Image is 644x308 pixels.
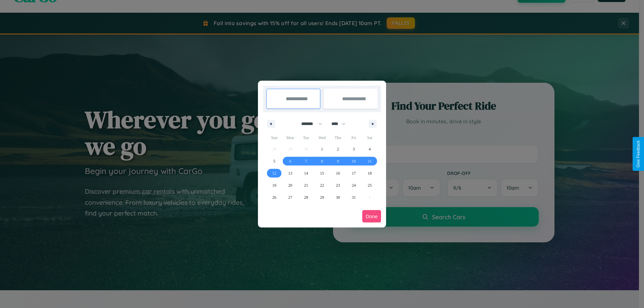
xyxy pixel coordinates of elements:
[314,179,330,191] button: 22
[272,167,276,179] span: 12
[352,179,356,191] span: 24
[346,143,362,155] button: 3
[298,155,314,167] button: 7
[288,167,292,179] span: 13
[266,179,282,191] button: 19
[353,143,355,155] span: 3
[346,179,362,191] button: 24
[298,191,314,203] button: 28
[346,132,362,143] span: Fri
[336,167,340,179] span: 16
[330,155,346,167] button: 9
[352,191,356,203] span: 31
[368,179,372,191] span: 25
[282,155,298,167] button: 6
[298,167,314,179] button: 14
[352,155,356,167] span: 10
[314,143,330,155] button: 1
[321,155,323,167] span: 8
[272,191,276,203] span: 26
[282,167,298,179] button: 13
[330,191,346,203] button: 30
[362,179,378,191] button: 25
[266,132,282,143] span: Sun
[368,155,372,167] span: 11
[362,167,378,179] button: 18
[320,167,324,179] span: 15
[337,155,339,167] span: 9
[304,191,308,203] span: 28
[314,155,330,167] button: 8
[272,179,276,191] span: 19
[320,191,324,203] span: 29
[314,167,330,179] button: 15
[282,132,298,143] span: Mon
[289,155,291,167] span: 6
[352,167,356,179] span: 17
[321,143,323,155] span: 1
[330,132,346,143] span: Thu
[346,155,362,167] button: 10
[362,143,378,155] button: 4
[304,167,308,179] span: 14
[346,167,362,179] button: 17
[314,191,330,203] button: 29
[298,179,314,191] button: 21
[266,167,282,179] button: 12
[288,179,292,191] span: 20
[346,191,362,203] button: 31
[368,167,372,179] span: 18
[337,143,339,155] span: 2
[304,179,308,191] span: 21
[362,155,378,167] button: 11
[298,132,314,143] span: Tue
[362,210,381,223] button: Done
[636,140,641,168] div: Give Feedback
[336,179,340,191] span: 23
[314,132,330,143] span: Wed
[282,179,298,191] button: 20
[282,191,298,203] button: 27
[330,143,346,155] button: 2
[266,155,282,167] button: 5
[362,132,378,143] span: Sat
[288,191,292,203] span: 27
[369,143,371,155] span: 4
[330,179,346,191] button: 23
[330,167,346,179] button: 16
[266,191,282,203] button: 26
[273,155,275,167] span: 5
[320,179,324,191] span: 22
[305,155,307,167] span: 7
[336,191,340,203] span: 30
